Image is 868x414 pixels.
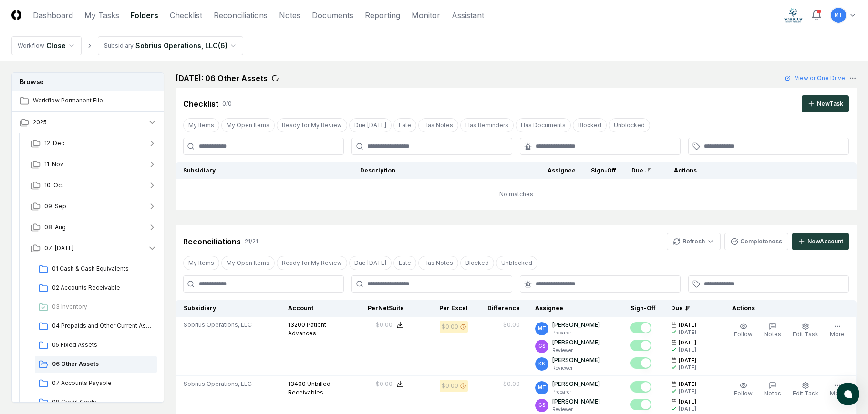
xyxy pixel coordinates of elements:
a: Workflow Permanent File [12,91,165,111]
td: No matches [176,179,857,210]
span: Notes [764,331,781,338]
p: [PERSON_NAME] [552,356,600,364]
span: MT [538,325,546,332]
span: 05 Fixed Assets [52,341,153,349]
button: Mark complete [630,381,651,393]
a: Reporting [365,10,400,21]
div: [DATE] [679,364,696,371]
span: 06 Other Assets [52,360,153,368]
div: $0.00 [376,321,393,329]
span: Patient Advances [288,321,326,337]
div: Account [288,304,339,313]
span: [DATE] [679,357,696,364]
a: Checklist [170,10,202,21]
div: $0.00 [442,382,458,390]
div: Actions [666,166,849,175]
span: GS [538,402,545,409]
button: Due Today [349,118,392,132]
p: Reviewer [552,406,600,413]
button: Ready for My Review [277,118,347,132]
p: Preparer [552,388,600,395]
nav: breadcrumb [11,36,243,55]
button: Mark complete [630,399,651,410]
button: My Items [183,256,219,270]
th: Per NetSuite [347,300,412,317]
span: 01 Cash & Cash Equivalents [52,264,153,273]
p: [PERSON_NAME] [552,338,600,347]
button: MT [830,7,847,24]
a: Notes [279,10,300,21]
button: 12-Dec [23,133,165,154]
th: Sign-Off [623,300,663,317]
div: Checklist [183,98,218,110]
a: Dashboard [33,10,73,21]
button: My Open Items [221,118,275,132]
div: [DATE] [679,388,696,395]
button: 07-[DATE] [23,238,165,259]
span: [DATE] [679,381,696,388]
div: New Account [807,237,843,246]
a: 01 Cash & Cash Equivalents [35,261,157,278]
span: [DATE] [679,322,696,329]
button: Has Notes [418,118,458,132]
th: Subsidiary [176,162,352,179]
a: 04 Prepaids and Other Current Assets [35,318,157,335]
div: New Task [817,100,843,108]
div: Reconciliations [183,236,241,247]
span: 08 Credit Cards [52,398,153,406]
div: Subsidiary [104,41,134,50]
p: Reviewer [552,347,600,354]
a: 05 Fixed Assets [35,337,157,354]
button: Late [393,118,416,132]
button: Unblocked [609,118,650,132]
a: 08 Credit Cards [35,394,157,411]
div: 0 / 0 [222,100,232,108]
button: Refresh [667,233,721,250]
img: Sobrius logo [784,8,803,23]
button: More [828,380,847,400]
button: Ready for My Review [277,256,347,270]
p: [PERSON_NAME] [552,380,600,388]
button: Blocked [460,256,494,270]
span: 09-Sep [44,202,66,211]
button: Unblocked [496,256,537,270]
button: $0.00 [376,321,404,329]
div: 21 / 21 [245,237,258,246]
a: Documents [312,10,353,21]
div: $0.00 [442,323,458,331]
th: Description [352,162,540,179]
span: Unbilled Receivables [288,380,331,396]
span: 08-Aug [44,223,66,232]
button: More [828,321,847,341]
div: Due [671,304,709,313]
button: Notes [762,380,783,400]
h2: [DATE]: 06 Other Assets [176,72,268,84]
a: Reconciliations [214,10,268,21]
button: Due Today [349,256,392,270]
a: Folders [131,10,158,21]
p: [PERSON_NAME] [552,321,600,329]
span: 04 Prepaids and Other Current Assets [52,322,153,330]
button: Blocked [573,118,607,132]
th: Per Excel [412,300,476,317]
span: Sobrius Operations, LLC [184,321,252,329]
a: My Tasks [84,10,119,21]
span: GS [538,343,545,350]
button: Has Reminders [460,118,514,132]
button: Edit Task [791,321,820,341]
div: [DATE] [679,405,696,413]
button: 2025 [12,112,165,133]
span: Follow [734,390,753,397]
button: Mark complete [630,357,651,369]
th: Difference [475,300,527,317]
button: Completeness [724,233,788,250]
button: Has Documents [516,118,571,132]
p: [PERSON_NAME] [552,397,600,406]
button: Late [393,256,416,270]
span: Edit Task [793,331,818,338]
button: Follow [732,380,754,400]
a: 03 Inventory [35,299,157,316]
p: Preparer [552,329,600,336]
a: 06 Other Assets [35,356,157,373]
button: 10-Oct [23,175,165,196]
